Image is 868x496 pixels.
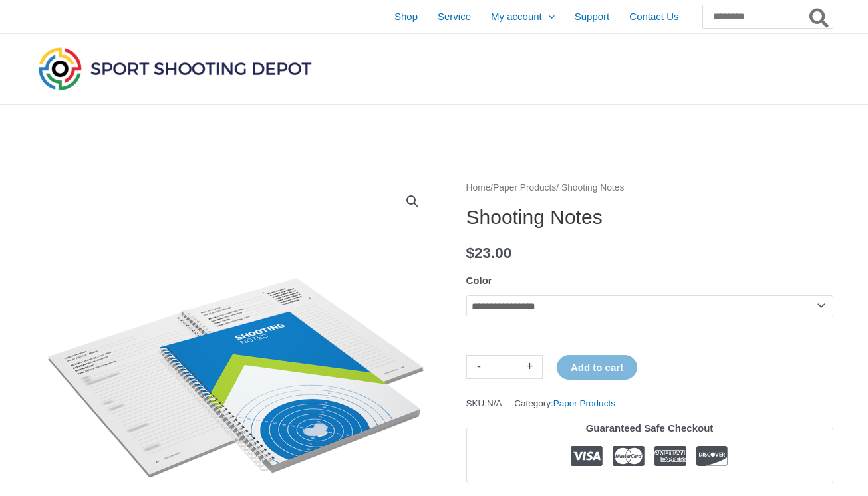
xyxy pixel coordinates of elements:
a: Paper Products [493,183,556,193]
h1: Shooting Notes [466,205,833,229]
a: Paper Products [553,398,615,408]
img: Sport Shooting Depot [35,44,315,93]
a: + [517,355,543,378]
input: Product quantity [492,355,517,378]
label: Color [466,275,492,286]
nav: Breadcrumb [466,180,833,197]
button: Search [807,5,833,28]
span: N/A [487,398,502,408]
a: - [466,355,492,378]
span: Category: [514,395,615,412]
button: Add to cart [557,355,637,380]
bdi: 23.00 [466,245,512,261]
a: View full-screen image gallery [400,189,424,213]
span: $ [466,245,475,261]
span: SKU: [466,395,502,412]
legend: Guaranteed Safe Checkout [581,419,719,437]
a: Home [466,183,491,193]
